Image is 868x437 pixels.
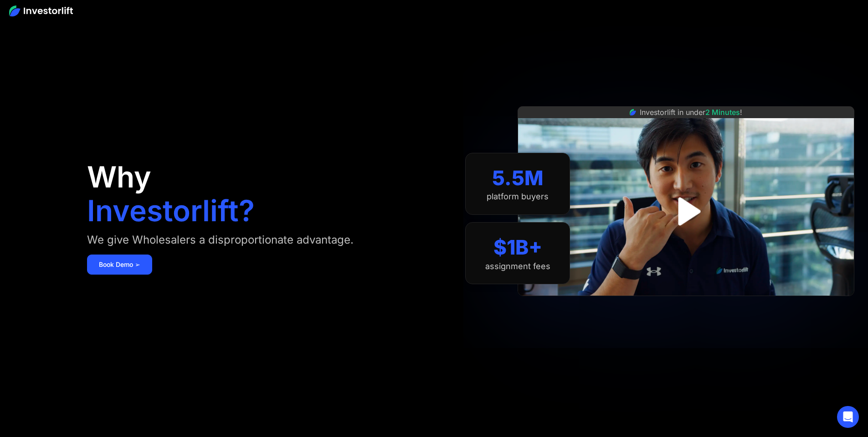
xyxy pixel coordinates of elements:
div: We give Wholesalers a disproportionate advantage. [87,233,354,247]
div: assignment fees [485,261,550,271]
div: Investorlift in under ! [640,107,742,118]
div: 5.5M [492,166,544,190]
h1: Investorlift? [87,196,255,225]
a: Book Demo ➢ [87,255,152,275]
div: platform buyers [487,192,549,202]
div: Open Intercom Messenger [837,406,859,428]
div: $1B+ [493,235,542,260]
a: open lightbox [666,191,706,232]
span: 2 Minutes [705,108,740,117]
iframe: Customer reviews powered by Trustpilot [618,301,755,312]
h1: Why [87,162,151,192]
